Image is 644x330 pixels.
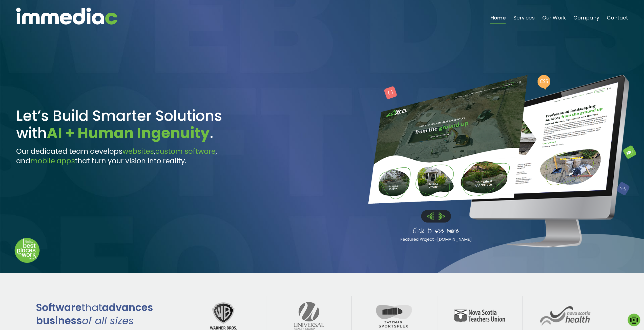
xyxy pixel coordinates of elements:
[490,15,506,24] a: Home
[439,212,445,220] img: Right%20Arrow.png
[535,306,595,325] img: nsHealthLogo.png
[573,15,599,24] a: Company
[155,146,216,156] span: custom software
[205,302,242,329] img: Warner_Bros._logo.png
[449,310,510,322] img: nstuLogo.png
[371,303,418,328] img: sportsplexLogo.png
[623,146,636,159] img: Green%20Block.png
[16,107,253,142] h1: Let’s Build Smarter Solutions with .
[477,82,618,196] img: Xcel Landscaping
[617,182,629,195] img: Blue%20Block.png
[81,300,102,315] span: that
[16,147,253,166] h3: Our dedicated team develops , , and that turn your vision into reality.
[607,15,628,24] a: Contact
[14,238,40,263] img: Down
[82,314,134,328] span: of all sizes
[36,301,173,327] h2: Software advances business
[373,225,499,236] p: Click to see more
[289,302,329,330] img: universalLogo.png
[122,146,154,156] span: websites
[437,236,472,242] a: [DOMAIN_NAME]
[16,8,117,25] img: immediac
[30,156,75,166] span: mobile apps
[542,15,566,24] a: Our Work
[513,15,534,24] a: Services
[368,75,528,204] img: Xcel Landscaping
[47,123,210,143] span: AI + Human Ingenuity
[373,236,499,243] p: Featured Project -
[427,212,433,220] img: Left%20Arrow.png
